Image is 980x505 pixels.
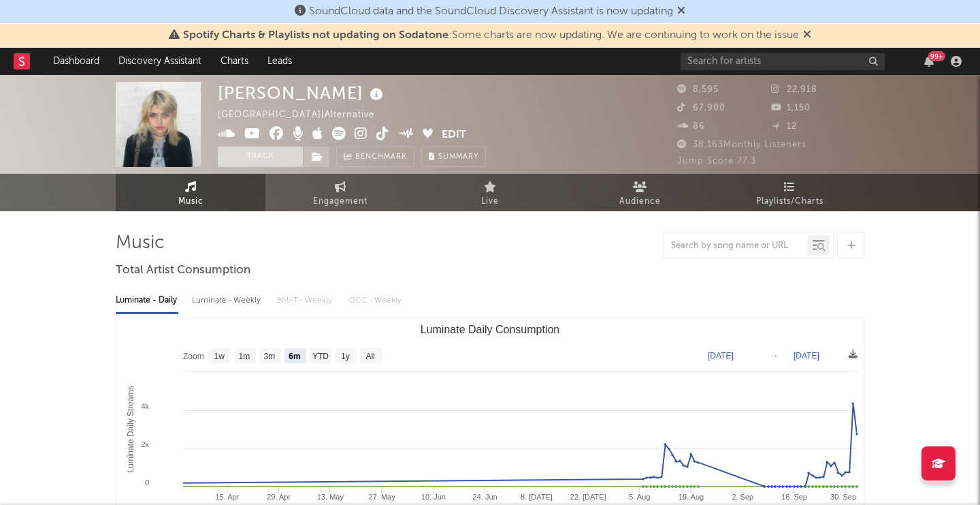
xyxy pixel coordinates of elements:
text: Luminate Daily Streams [126,386,135,472]
text: [DATE] [794,351,819,361]
text: 29. Apr [267,493,291,501]
text: All [365,352,374,361]
div: [PERSON_NAME] [218,82,387,104]
button: Edit [442,127,466,144]
span: 12 [771,122,797,131]
text: Zoom [183,352,204,361]
span: 67,900 [677,104,725,112]
text: 2k [141,440,149,448]
div: Luminate - Daily [116,289,178,312]
text: 13. May [317,493,344,501]
text: YTD [312,352,329,361]
span: Live [481,194,499,210]
span: Dismiss [803,30,811,41]
text: 2. Sep [732,493,753,501]
span: Engagement [313,194,367,210]
text: 1m [239,352,250,361]
a: Engagement [265,174,415,211]
span: : Some charts are now updating. We are continuing to work on the issue [183,30,799,41]
span: SoundCloud data and the SoundCloud Discovery Assistant is now updating [309,6,673,17]
text: 1w [214,352,225,361]
a: Dashboard [44,48,109,75]
span: 8,595 [677,85,719,94]
a: Live [415,174,565,211]
text: 8. [DATE] [521,493,553,501]
span: 38,163 Monthly Listeners [677,140,806,149]
text: 6m [289,352,300,361]
a: Discovery Assistant [109,48,211,75]
span: Audience [619,194,661,210]
span: 1,150 [771,104,811,112]
a: Charts [211,48,258,75]
span: 86 [677,122,705,131]
text: 4k [141,402,149,410]
button: 99+ [924,56,934,67]
button: Summary [421,147,486,167]
text: 0 [145,478,149,487]
text: [DATE] [708,351,734,361]
text: 22. [DATE] [570,493,606,501]
span: Music [178,194,203,210]
span: Total Artist Consumption [116,262,250,279]
div: 99 + [928,51,945,61]
span: Playlists/Charts [756,194,823,210]
input: Search by song name or URL [664,241,808,251]
button: Track [218,147,303,167]
text: 16. Sep [781,493,807,501]
text: 3m [264,352,276,361]
div: Luminate - Weekly [192,289,263,312]
a: Audience [565,174,715,211]
text: 19. Aug [679,493,704,501]
a: Benchmark [336,147,414,167]
text: 24. Jun [473,493,497,501]
text: 5. Aug [629,493,650,501]
a: Music [116,174,265,211]
text: 30. Sep [830,493,856,501]
a: Playlists/Charts [715,174,864,211]
text: Luminate Daily Consumption [421,324,560,335]
span: Dismiss [677,6,685,17]
div: [GEOGRAPHIC_DATA] | Alternative [218,107,390,123]
input: Search for artists [681,53,885,70]
text: 15. Apr [215,493,239,501]
text: → [770,351,779,361]
span: Jump Score: 77.3 [677,157,756,166]
text: 10. Jun [421,493,446,501]
span: Benchmark [355,149,407,166]
span: Spotify Charts & Playlists not updating on Sodatone [183,30,448,41]
text: 1y [341,352,350,361]
text: 27. May [369,493,396,501]
a: Leads [258,48,301,75]
span: Summary [438,153,478,161]
span: 22,918 [771,85,817,94]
